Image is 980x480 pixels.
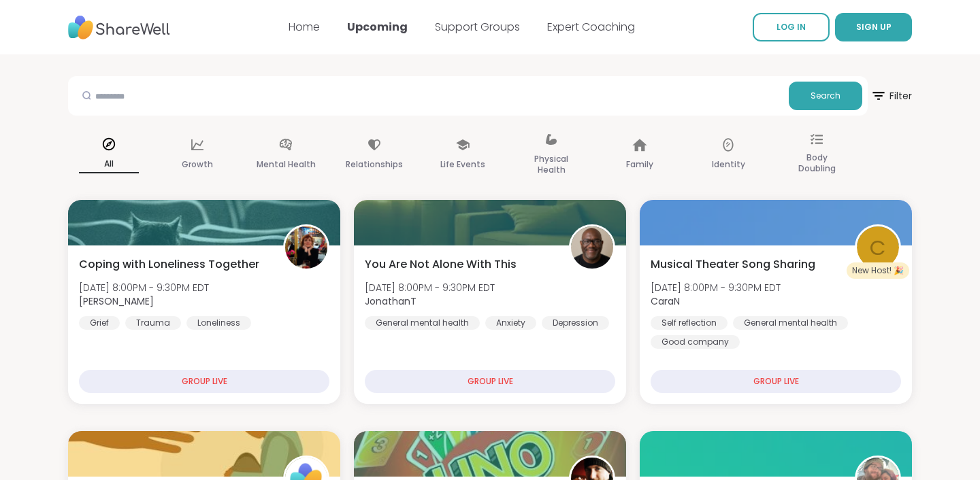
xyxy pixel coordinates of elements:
a: Support Groups [435,19,520,35]
a: Expert Coaching [547,19,635,35]
div: Depression [542,316,609,330]
div: Grief [79,316,120,330]
div: GROUP LIVE [79,370,329,393]
b: JonathanT [365,294,416,308]
div: General mental health [733,316,848,330]
button: Search [789,82,862,110]
div: General mental health [365,316,480,330]
img: ShareWell Nav Logo [68,9,170,46]
button: Filter [870,76,912,116]
img: JonathanT [571,226,613,269]
div: GROUP LIVE [651,370,901,393]
span: Filter [870,80,912,112]
span: You Are Not Alone With This [365,256,517,273]
span: Musical Theater Song Sharing [651,256,815,273]
a: LOG IN [753,13,830,41]
p: Mental Health [257,156,316,173]
div: GROUP LIVE [365,370,615,393]
p: Identity [712,156,745,173]
div: New Host! 🎉 [847,262,909,279]
p: All [79,156,139,173]
div: Good company [651,335,740,349]
p: Life Events [440,156,485,173]
span: C [870,232,886,264]
span: LOG IN [777,21,806,33]
p: Body Doubling [787,150,847,177]
span: [DATE] 8:00PM - 9:30PM EDT [79,281,209,294]
div: Loneliness [186,316,251,330]
div: Trauma [125,316,181,330]
a: Home [289,19,320,35]
p: Growth [182,156,213,173]
div: Anxiety [485,316,536,330]
b: CaraN [651,294,680,308]
p: Relationships [346,156,403,173]
span: SIGN UP [856,21,892,33]
button: SIGN UP [835,13,912,41]
span: [DATE] 8:00PM - 9:30PM EDT [651,281,781,294]
div: Self reflection [651,316,728,330]
p: Family [626,156,653,173]
a: Upcoming [347,19,408,35]
span: Coping with Loneliness Together [79,256,259,273]
span: [DATE] 8:00PM - 9:30PM EDT [365,281,495,294]
b: [PERSON_NAME] [79,294,154,308]
img: Judy [285,226,327,269]
span: Search [811,90,840,102]
p: Physical Health [521,151,581,178]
